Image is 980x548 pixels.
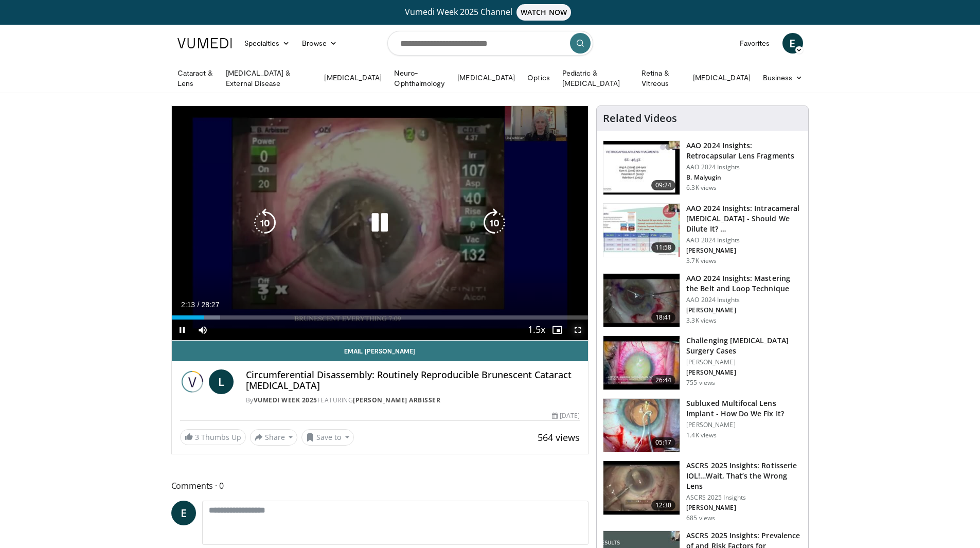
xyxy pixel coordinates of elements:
h3: Challenging [MEDICAL_DATA] Surgery Cases [686,335,802,356]
p: 755 views [686,379,715,387]
a: [PERSON_NAME] Arbisser [353,396,440,404]
img: 01f52a5c-6a53-4eb2-8a1d-dad0d168ea80.150x105_q85_crop-smart_upscale.jpg [603,141,680,195]
a: Retina & Vitreous [635,68,687,89]
a: Specialties [238,33,296,54]
a: 05:17 Subluxed Multifocal Lens Implant - How Do We Fix It? [PERSON_NAME] 1.4K views [603,398,802,453]
p: 3.3K views [686,316,717,325]
span: 26:44 [651,375,676,385]
a: 09:24 AAO 2024 Insights: Retrocapsular Lens Fragments AAO 2024 Insights B. Malyugin 6.3K views [603,140,802,195]
a: [MEDICAL_DATA] [451,67,521,88]
img: VuMedi Logo [177,38,232,48]
span: 18:41 [651,312,676,323]
h4: Circumferential Disassembly: Routinely Reproducible Brunescent Cataract [MEDICAL_DATA] [246,369,580,392]
p: [PERSON_NAME] [686,504,802,512]
a: Vumedi Week 2025 [254,396,317,404]
a: Email [PERSON_NAME] [172,341,589,361]
p: AAO 2024 Insights [686,296,802,304]
span: / [198,300,200,309]
div: [DATE] [552,411,580,420]
a: Vumedi Week 2025 ChannelWATCH NOW [179,4,801,21]
h3: AAO 2024 Insights: Mastering the Belt and Loop Technique [686,273,802,294]
span: 11:58 [651,242,676,253]
img: de733f49-b136-4bdc-9e00-4021288efeb7.150x105_q85_crop-smart_upscale.jpg [603,204,680,257]
div: Progress Bar [172,315,589,320]
a: 18:41 AAO 2024 Insights: Mastering the Belt and Loop Technique AAO 2024 Insights [PERSON_NAME] 3.... [603,273,802,328]
img: 05a6f048-9eed-46a7-93e1-844e43fc910c.150x105_q85_crop-smart_upscale.jpg [603,336,680,390]
h3: Subluxed Multifocal Lens Implant - How Do We Fix It? [686,398,802,419]
a: 3 Thumbs Up [180,429,246,445]
span: WATCH NOW [516,4,571,21]
span: 3 [195,432,199,442]
span: 28:27 [201,300,219,309]
p: [PERSON_NAME] [686,306,802,314]
span: 05:17 [651,437,676,448]
a: 12:30 ASCRS 2025 Insights: Rotisserie IOL!…Wait, That’s the Wrong Lens ASCRS 2025 Insights [PERSO... [603,461,802,522]
a: 26:44 Challenging [MEDICAL_DATA] Surgery Cases [PERSON_NAME] [PERSON_NAME] 755 views [603,335,802,390]
p: ASCRS 2025 Insights [686,493,802,502]
a: [MEDICAL_DATA] [687,67,757,88]
p: AAO 2024 Insights [686,236,802,244]
img: Vumedi Week 2025 [180,369,205,394]
button: Pause [172,320,192,340]
a: E [171,501,196,525]
p: [PERSON_NAME] [686,421,802,429]
button: Playback Rate [526,320,547,340]
p: [PERSON_NAME] [686,358,802,366]
span: 2:13 [181,300,195,309]
img: 22a3a3a3-03de-4b31-bd81-a17540334f4a.150x105_q85_crop-smart_upscale.jpg [603,274,680,327]
a: Neuro-Ophthalmology [388,68,451,89]
span: 09:24 [651,180,676,190]
button: Fullscreen [567,320,588,340]
h3: AAO 2024 Insights: Intracameral [MEDICAL_DATA] - Should We Dilute It? … [686,203,802,234]
img: 5ae980af-743c-4d96-b653-dad8d2e81d53.150x105_q85_crop-smart_upscale.jpg [603,461,680,515]
a: Cataract & Lens [171,68,220,89]
button: Mute [192,320,213,340]
p: 6.3K views [686,184,717,192]
a: [MEDICAL_DATA] [318,67,388,88]
a: Optics [521,67,556,88]
a: [MEDICAL_DATA] & External Disease [220,68,318,89]
div: By FEATURING [246,396,580,405]
span: 12:30 [651,500,676,510]
a: Pediatric & [MEDICAL_DATA] [556,68,635,89]
p: B. Malyugin [686,173,802,182]
p: [PERSON_NAME] [686,368,802,377]
button: Enable picture-in-picture mode [547,320,567,340]
input: Search topics, interventions [387,31,593,56]
a: Business [757,67,809,88]
h3: ASCRS 2025 Insights: Rotisserie IOL!…Wait, That’s the Wrong Lens [686,461,802,491]
img: 3fc25be6-574f-41c0-96b9-b0d00904b018.150x105_q85_crop-smart_upscale.jpg [603,399,680,452]
p: 685 views [686,514,715,522]
a: Favorites [734,33,776,54]
p: 1.4K views [686,431,717,439]
h3: AAO 2024 Insights: Retrocapsular Lens Fragments [686,140,802,161]
h4: Related Videos [603,112,677,125]
a: E [782,33,803,54]
a: Browse [296,33,343,54]
a: 11:58 AAO 2024 Insights: Intracameral [MEDICAL_DATA] - Should We Dilute It? … AAO 2024 Insights [... [603,203,802,265]
p: AAO 2024 Insights [686,163,802,171]
p: [PERSON_NAME] [686,246,802,255]
span: 564 views [538,431,580,444]
button: Save to [301,429,354,446]
video-js: Video Player [172,106,589,341]
p: 3.7K views [686,257,717,265]
button: Share [250,429,298,446]
a: L [209,369,234,394]
span: Comments 0 [171,479,589,492]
